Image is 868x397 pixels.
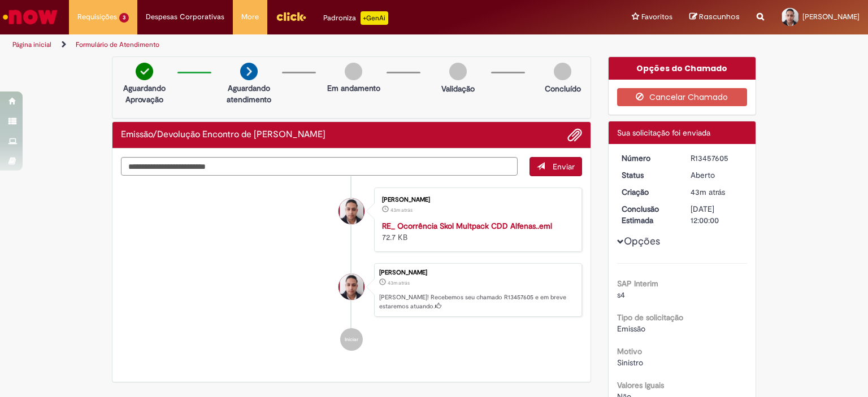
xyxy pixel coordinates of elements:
[691,152,743,164] div: R13457605
[146,11,224,23] span: Despesas Corporativas
[76,40,159,49] a: Formulário de Atendimento
[545,83,581,94] p: Concluído
[617,346,642,356] b: Motivo
[379,269,576,276] div: [PERSON_NAME]
[345,63,362,80] img: img-circle-grey.png
[361,11,388,25] p: +GenAi
[338,274,364,300] div: Neilon Fernandes de Souza
[691,186,743,198] div: 28/08/2025 12:33:17
[691,169,743,181] div: Aberto
[613,169,683,181] dt: Status
[617,324,645,334] span: Emissão
[388,280,410,286] span: 43m atrás
[613,152,683,164] dt: Número
[136,63,153,80] img: check-circle-green.png
[617,278,658,289] b: SAP Interim
[388,280,410,286] time: 28/08/2025 12:33:17
[617,312,683,322] b: Tipo de solicitação
[390,207,413,213] time: 28/08/2025 12:33:15
[691,187,725,197] span: 43m atrás
[121,130,325,140] h2: Emissão/Devolução Encontro de Contas Fornecedor Histórico de tíquete
[567,128,582,142] button: Adicionar anexos
[77,11,117,23] span: Requisições
[276,8,306,25] img: click_logo_yellow_360x200.png
[691,203,743,226] div: [DATE] 12:00:00
[327,82,380,94] p: Em andamento
[617,128,710,138] span: Sua solicitação foi enviada
[323,11,388,25] div: Padroniza
[641,11,672,23] span: Favoritos
[121,263,582,317] li: Neilon Fernandes de Souza
[240,63,258,80] img: arrow-next.png
[617,380,664,390] b: Valores Iguais
[530,157,582,176] button: Enviar
[691,187,725,197] time: 28/08/2025 12:33:17
[802,12,860,21] span: [PERSON_NAME]
[617,290,625,300] span: s4
[121,157,518,176] textarea: Digite sua mensagem aqui...
[121,176,582,363] ul: Histórico de tíquete
[117,82,172,105] p: Aguardando Aprovação
[699,11,740,22] span: Rascunhos
[617,88,748,106] button: Cancelar Chamado
[689,12,740,23] a: Rascunhos
[338,198,364,224] div: Neilon Fernandes de Souza
[382,221,552,231] a: RE_ Ocorrência Skol Multpack CDD Alfenas..eml
[1,6,59,28] img: ServiceNow
[8,34,570,55] ul: Trilhas de página
[12,40,51,49] a: Página inicial
[382,220,570,243] div: 72.7 KB
[617,357,643,368] span: Sinistro
[609,57,756,80] div: Opções do Chamado
[390,207,413,213] span: 43m atrás
[222,82,276,105] p: Aguardando atendimento
[613,186,683,198] dt: Criação
[449,63,467,80] img: img-circle-grey.png
[382,197,570,203] div: [PERSON_NAME]
[613,203,683,226] dt: Conclusão Estimada
[554,63,571,80] img: img-circle-grey.png
[379,293,576,311] p: [PERSON_NAME]! Recebemos seu chamado R13457605 e em breve estaremos atuando.
[553,162,575,172] span: Enviar
[441,83,475,94] p: Validação
[119,13,129,23] span: 3
[241,11,259,23] span: More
